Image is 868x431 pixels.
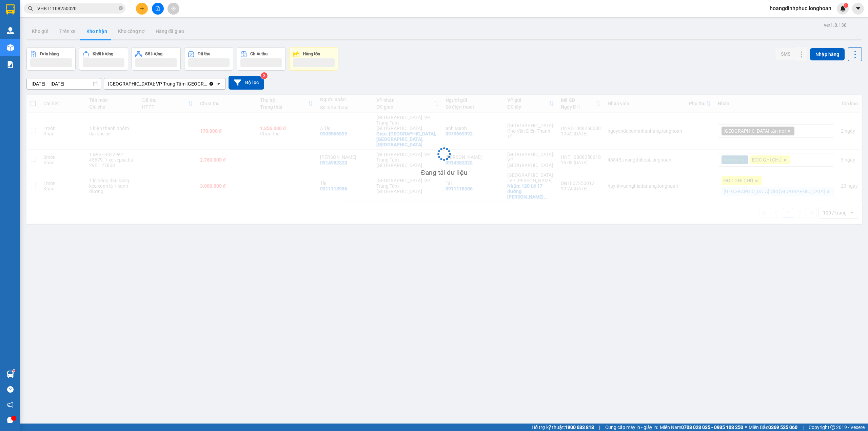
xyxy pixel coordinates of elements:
span: aim [171,6,176,11]
button: Đơn hàng [26,47,76,71]
button: Số lượng [132,47,181,71]
input: Select a date range. [27,78,101,89]
input: Selected Khánh Hòa: VP Trung Tâm TP Nha Trang. [208,80,209,87]
button: Hàng tồn [289,47,338,71]
div: [GEOGRAPHIC_DATA]: VP Trung Tâm [GEOGRAPHIC_DATA] [108,80,207,87]
sup: 1 [13,370,15,372]
span: notification [7,401,14,408]
button: SMS [775,48,796,60]
img: warehouse-icon [7,371,14,378]
span: Cung cấp máy in - giấy in: [605,424,658,431]
span: message [7,417,14,423]
div: Khối lượng [93,52,113,56]
button: Hàng đã giao [150,23,190,39]
button: plus [136,3,148,15]
button: aim [167,3,179,15]
button: caret-down [852,3,864,15]
span: plus [140,6,144,11]
div: Hàng tồn [303,52,320,56]
span: file-add [155,6,160,11]
span: Miền Bắc [749,424,797,431]
img: logo-vxr [6,4,15,15]
strong: 1900 633 818 [565,425,594,430]
sup: 3 [261,72,268,79]
img: warehouse-icon [7,44,14,51]
span: | [599,424,600,431]
span: search [28,6,33,11]
span: | [803,424,804,431]
sup: 1 [844,3,848,8]
div: Đang tải dữ liệu [421,168,468,178]
span: 1 [845,3,847,8]
div: Chưa thu [250,52,268,56]
div: Số lượng [145,52,162,56]
img: solution-icon [7,61,14,68]
strong: 0369 525 060 [768,425,797,430]
button: Bộ lọc [229,76,264,90]
span: close-circle [119,5,123,12]
span: question-circle [7,386,14,393]
button: Kho công nợ [113,23,150,39]
button: Kho nhận [81,23,113,39]
span: Miền Nam [660,424,743,431]
div: Đơn hàng [40,52,59,56]
span: close-circle [119,6,123,10]
strong: 0708 023 035 - 0935 103 250 [681,425,743,430]
input: Tìm tên, số ĐT hoặc mã đơn [37,5,117,12]
svg: Clear value [209,81,214,87]
span: hoangdinhphuc.longhoan [764,4,837,13]
button: Trên xe [54,23,81,39]
button: Chưa thu [237,47,286,71]
span: ⚪️ [745,426,747,429]
span: caret-down [855,5,861,12]
button: file-add [152,3,164,15]
button: Nhập hàng [810,48,845,60]
svg: open [216,81,221,87]
img: warehouse-icon [7,27,14,34]
span: copyright [830,425,835,430]
div: Đã thu [198,52,210,56]
span: Hỗ trợ kỹ thuật: [532,424,594,431]
button: Đã thu [184,47,233,71]
button: Khối lượng [79,47,128,71]
div: ver 1.8.138 [824,21,847,29]
button: Kho gửi [26,23,54,39]
img: icon-new-feature [840,5,846,12]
